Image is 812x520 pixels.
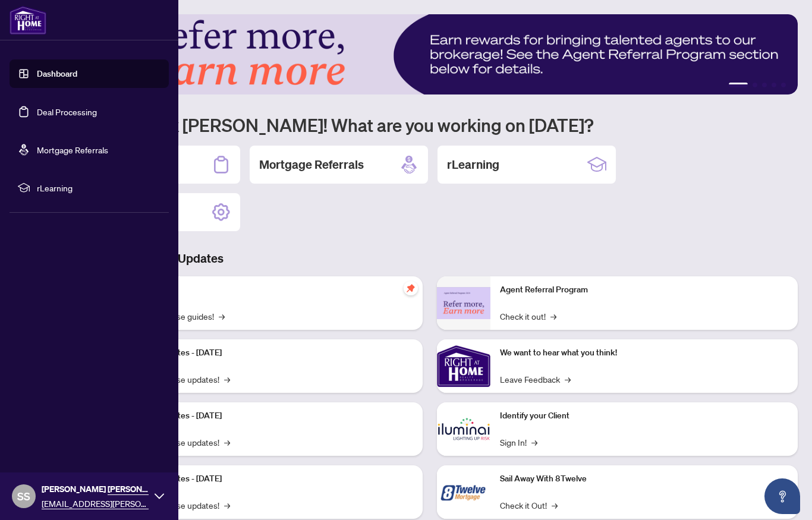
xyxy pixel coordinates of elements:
[62,14,798,94] img: Slide 0
[437,287,490,320] img: Agent Referral Program
[550,310,556,323] span: →
[125,409,413,423] p: Platform Updates - [DATE]
[500,283,788,297] p: Agent Referral Program
[259,156,364,173] h2: Mortgage Referrals
[437,402,490,456] img: Identify your Client
[125,283,413,297] p: Self-Help
[219,310,225,323] span: →
[17,488,30,505] span: SS
[552,499,558,512] span: →
[62,114,798,136] h1: Welcome back [PERSON_NAME]! What are you working on [DATE]?
[500,436,537,449] a: Sign In!→
[37,144,108,155] a: Mortgage Referrals
[10,6,46,34] img: logo
[447,156,499,173] h2: rLearning
[500,499,558,512] a: Check it Out!→
[224,373,230,386] span: →
[42,483,149,496] span: [PERSON_NAME]
[500,346,788,360] p: We want to hear what you think!
[781,83,786,87] button: 5
[437,465,490,519] img: Sail Away With 8Twelve
[224,499,230,512] span: →
[531,436,537,449] span: →
[125,472,413,486] p: Platform Updates - [DATE]
[753,83,757,87] button: 2
[437,339,490,393] img: We want to hear what you think!
[500,472,788,486] p: Sail Away With 8Twelve
[37,181,160,194] span: rLearning
[764,478,800,514] button: Open asap
[565,373,571,386] span: →
[42,498,242,509] chrome_annotation: [EMAIL_ADDRESS][PERSON_NAME][DOMAIN_NAME]
[224,436,230,449] span: →
[404,281,418,295] span: pushpin
[500,409,788,423] p: Identify your Client
[729,83,748,87] button: 1
[37,68,77,79] a: Dashboard
[125,346,413,360] p: Platform Updates - [DATE]
[500,373,571,386] a: Leave Feedback→
[62,250,798,267] h3: Brokerage & Industry Updates
[500,310,556,323] a: Check it out!→
[37,106,97,117] a: Deal Processing
[762,83,767,87] button: 3
[772,83,776,87] button: 4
